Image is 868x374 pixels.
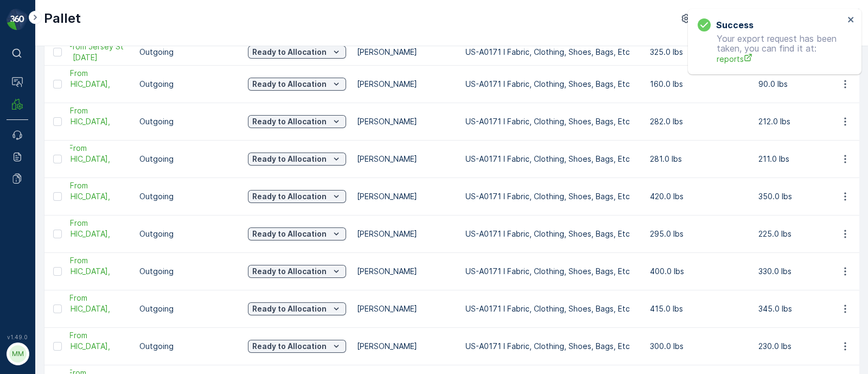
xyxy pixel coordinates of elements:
[31,180,129,213] span: Shoes #6, From [GEOGRAPHIC_DATA], [DATE]
[31,105,129,138] span: Shoes #8, From [GEOGRAPHIC_DATA], [DATE]
[352,65,460,103] td: [PERSON_NAME]
[248,340,346,353] button: Ready to Allocation
[753,290,861,327] td: 345.0 lbs
[248,265,346,278] button: Ready to Allocation
[7,9,28,30] img: logo
[352,290,460,327] td: [PERSON_NAME]
[31,180,129,213] a: Shoes #6, From Jersey St, 10/28/24
[134,327,242,365] td: Outgoing
[644,327,753,365] td: 300.0 lbs
[7,334,28,340] span: v 1.49.0
[134,178,242,215] td: Outgoing
[134,140,242,178] td: Outgoing
[53,48,62,56] div: Toggle Row Selected
[134,215,242,252] td: Outgoing
[252,229,327,239] p: Ready to Allocation
[248,227,346,240] button: Ready to Allocation
[644,290,753,327] td: 415.0 lbs
[460,327,644,365] td: US-A0171 I Fabric, Clothing, Shoes, Bags, Etc
[252,47,327,58] p: Ready to Allocation
[644,140,753,178] td: 281.0 lbs
[753,103,861,140] td: 212.0 lbs
[53,155,62,163] div: Toggle Row Selected
[9,345,27,363] div: MM
[134,39,242,65] td: Outgoing
[248,115,346,128] button: Ready to Allocation
[134,290,242,327] td: Outgoing
[698,34,844,65] p: Your export request has been taken, you can find it at:
[460,252,644,290] td: US-A0171 I Fabric, Clothing, Shoes, Bags, Etc
[31,293,129,325] span: Shoes #3, From [GEOGRAPHIC_DATA], [DATE]
[53,80,62,88] div: Toggle Row Selected
[252,154,327,164] p: Ready to Allocation
[352,327,460,365] td: [PERSON_NAME]
[53,117,62,126] div: Toggle Row Selected
[753,252,861,290] td: 330.0 lbs
[53,230,62,238] div: Toggle Row Selected
[248,190,346,203] button: Ready to Allocation
[248,78,346,91] button: Ready to Allocation
[753,140,861,178] td: 211.0 lbs
[31,143,129,175] span: Shoes #7, From [GEOGRAPHIC_DATA], [DATE]
[53,305,62,313] div: Toggle Row Selected
[460,140,644,178] td: US-A0171 I Fabric, Clothing, Shoes, Bags, Etc
[644,215,753,252] td: 295.0 lbs
[644,103,753,140] td: 282.0 lbs
[460,39,644,65] td: US-A0171 I Fabric, Clothing, Shoes, Bags, Etc
[31,218,129,250] span: Shoes #5, From [GEOGRAPHIC_DATA], [DATE]
[460,65,644,103] td: US-A0171 I Fabric, Clothing, Shoes, Bags, Etc
[31,68,129,100] span: Shoes #9, From [GEOGRAPHIC_DATA], [DATE]
[352,39,460,65] td: [PERSON_NAME]
[352,140,460,178] td: [PERSON_NAME]
[31,255,129,288] span: Shoes #4, From [GEOGRAPHIC_DATA], [DATE]
[753,327,861,365] td: 230.0 lbs
[460,178,644,215] td: US-A0171 I Fabric, Clothing, Shoes, Bags, Etc
[44,10,81,27] p: Pallet
[31,143,129,175] a: Shoes #7, From Jersey St, 10/28/24
[53,192,62,201] div: Toggle Row Selected
[31,255,129,288] a: Shoes #4, From Jersey St, 10/28/24
[248,46,346,59] button: Ready to Allocation
[460,103,644,140] td: US-A0171 I Fabric, Clothing, Shoes, Bags, Etc
[134,252,242,290] td: Outgoing
[7,343,28,365] button: MM
[716,18,754,31] h3: Success
[252,303,327,314] p: Ready to Allocation
[352,178,460,215] td: [PERSON_NAME]
[644,39,753,65] td: 325.0 lbs
[53,267,62,276] div: Toggle Row Selected
[31,330,129,363] span: Shoes #2, From [GEOGRAPHIC_DATA], [DATE]
[31,105,129,138] a: Shoes #8, From Jersey St, 10/28/24
[460,290,644,327] td: US-A0171 I Fabric, Clothing, Shoes, Bags, Etc
[252,79,327,90] p: Ready to Allocation
[252,191,327,202] p: Ready to Allocation
[753,178,861,215] td: 350.0 lbs
[644,252,753,290] td: 400.0 lbs
[252,266,327,277] p: Ready to Allocation
[31,68,129,100] a: Shoes #9, From Jersey St, 10/28/24
[753,215,861,252] td: 225.0 lbs
[31,41,129,63] span: Shoes #1, From Jersey St (Truck #2), [DATE]
[352,252,460,290] td: [PERSON_NAME]
[847,15,855,26] button: close
[460,215,644,252] td: US-A0171 I Fabric, Clothing, Shoes, Bags, Etc
[31,330,129,363] a: Shoes #2, From Jersey St, 10/28/24
[31,218,129,250] a: Shoes #5, From Jersey St, 10/28/24
[352,215,460,252] td: [PERSON_NAME]
[31,41,129,63] a: Shoes #1, From Jersey St (Truck #2), 10/29/24
[252,116,327,127] p: Ready to Allocation
[134,103,242,140] td: Outgoing
[248,153,346,166] button: Ready to Allocation
[31,293,129,325] a: Shoes #3, From Jersey St, 10/28/24
[644,178,753,215] td: 420.0 lbs
[248,302,346,315] button: Ready to Allocation
[134,65,242,103] td: Outgoing
[352,103,460,140] td: [PERSON_NAME]
[53,342,62,351] div: Toggle Row Selected
[717,53,844,65] a: reports
[644,65,753,103] td: 160.0 lbs
[252,341,327,352] p: Ready to Allocation
[753,65,861,103] td: 90.0 lbs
